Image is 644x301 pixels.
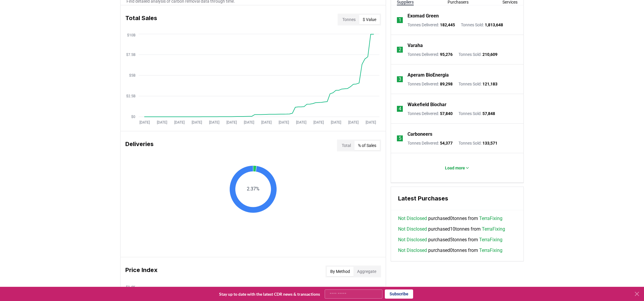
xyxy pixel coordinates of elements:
[339,15,359,24] button: Tonnes
[482,52,497,57] span: 210,609
[399,105,401,112] p: 4
[408,131,432,138] a: Carboneers
[261,120,272,124] tspan: [DATE]
[398,226,427,233] a: Not Disclosed
[209,120,219,124] tspan: [DATE]
[440,52,453,57] span: 95,276
[482,226,505,233] a: TerraFixing
[354,141,380,150] button: % of Sales
[440,82,453,86] span: 89,298
[459,51,497,57] p: Tonnes Sold :
[408,72,449,79] a: Aperam BioEnergia
[125,14,157,25] h3: Total Sales
[327,267,354,276] button: By Method
[192,120,202,124] tspan: [DATE]
[440,141,453,145] span: 54,377
[174,120,185,124] tspan: [DATE]
[131,115,135,119] tspan: $0
[459,81,497,87] p: Tonnes Sold :
[125,266,157,277] h3: Price Index
[440,162,474,174] button: Load more
[126,94,135,98] tspan: $2.5B
[408,51,453,57] p: Tonnes Delivered :
[354,267,380,276] button: Aggregate
[482,141,497,145] span: 133,571
[139,120,150,124] tspan: [DATE]
[408,101,446,108] a: Wakefield Biochar
[247,186,259,192] text: 2.37%
[408,111,453,116] p: Tonnes Delivered :
[479,215,502,222] a: TerraFixing
[398,226,505,233] span: purchased 10 tonnes from
[359,15,380,24] button: $ Value
[331,120,341,124] tspan: [DATE]
[408,81,453,87] p: Tonnes Delivered :
[398,215,502,222] span: purchased 0 tonnes from
[226,120,237,124] tspan: [DATE]
[461,22,503,28] p: Tonnes Sold :
[127,33,135,37] tspan: $10B
[126,53,135,57] tspan: $7.5B
[479,236,502,243] a: TerraFixing
[313,120,324,124] tspan: [DATE]
[440,111,453,116] span: 57,840
[408,22,455,28] p: Tonnes Delivered :
[126,285,135,289] tspan: $1.4K
[279,120,289,124] tspan: [DATE]
[398,194,516,203] h3: Latest Purchases
[399,76,401,83] p: 3
[459,140,497,146] p: Tonnes Sold :
[399,17,401,24] p: 1
[408,12,439,20] a: Exomad Green
[482,111,495,116] span: 57,848
[157,120,167,124] tspan: [DATE]
[296,120,306,124] tspan: [DATE]
[398,247,427,254] a: Not Disclosed
[408,42,423,49] a: Varaha
[398,247,502,254] span: purchased 0 tonnes from
[398,236,427,243] a: Not Disclosed
[408,140,453,146] p: Tonnes Delivered :
[366,120,376,124] tspan: [DATE]
[398,236,502,243] span: purchased 5 tonnes from
[348,120,359,124] tspan: [DATE]
[244,120,254,124] tspan: [DATE]
[129,73,135,77] tspan: $5B
[459,111,495,116] p: Tonnes Sold :
[485,22,503,27] span: 1,813,648
[399,135,401,142] p: 5
[125,140,154,151] h3: Deliveries
[399,46,401,53] p: 2
[440,22,455,27] span: 182,445
[482,82,497,86] span: 121,183
[398,215,427,222] a: Not Disclosed
[445,165,465,171] p: Load more
[479,247,502,254] a: TerraFixing
[338,141,354,150] button: Total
